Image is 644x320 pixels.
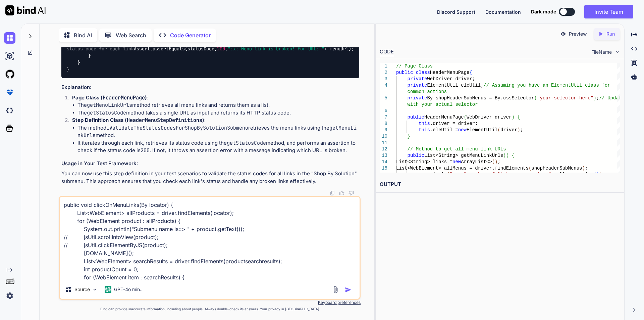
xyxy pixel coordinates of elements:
span: // Update [599,95,625,101]
span: { [517,115,520,120]
code: getStatusCode [227,140,266,146]
div: 3 [380,76,387,82]
img: ai-studio [4,50,15,62]
span: ArrayList<> [461,159,492,165]
span: By shopHeaderSubMenus = By.cssSelector [427,95,534,101]
div: 12 [380,146,387,152]
span: "your-selector-here" [537,95,593,101]
span: common actions [407,89,447,94]
span: ) [593,95,596,101]
p: Bind can provide inaccurate information, including about people. Always double-check its answers.... [59,307,361,312]
span: WebDriver driver; [427,76,475,82]
button: Discord Support [437,8,475,15]
div: 14 [380,159,387,165]
span: { [512,153,514,158]
span: public [407,115,424,120]
span: FileName [591,49,612,55]
img: darkCloudIdeIcon [4,105,15,116]
span: // Page Class [396,63,433,69]
span: // Method to get all menu link URLs [407,146,506,152]
span: Dark mode [531,8,556,15]
p: Code Generator [170,31,211,39]
div: 1 [380,63,387,70]
span: System.out.println [396,172,447,177]
span: ":x: Menu link is broken! for URL: " [228,46,324,52]
span: ; [585,166,588,171]
p: You can now use this step definition in your test scenarios to validate the status codes for all ... [61,170,359,185]
span: ) [495,159,497,165]
span: ) [582,166,585,171]
span: + allMenus.size [551,172,593,177]
img: preview [560,31,566,37]
img: Pick Models [92,287,98,292]
p: Run [606,31,615,37]
span: public [396,70,413,75]
span: HeaderMenuPage [430,70,469,75]
p: : [72,94,359,102]
span: ; [497,159,500,165]
code: HeaderMenuPage [103,94,145,101]
div: 4 [380,82,387,89]
p: Source [74,286,90,293]
span: driver [500,127,517,133]
span: } [407,134,410,139]
div: 16 [380,172,387,178]
div: 2 [380,70,387,76]
span: // Assuming you have an ElementUtil class for [483,83,610,88]
div: 10 [380,133,387,140]
p: Keyboard preferences [59,300,361,305]
div: 11 [380,140,387,146]
div: 9 [380,127,387,133]
span: ( [492,159,494,165]
div: 8 [380,121,387,127]
textarea: public void clickOnMenuLinks(By locator) { List<WebElement> allProducts = driver.findElements(loc... [60,197,360,280]
p: GPT-4o min.. [114,286,143,293]
span: ( [447,172,449,177]
span: ments [515,166,529,171]
img: chevron down [614,49,620,55]
span: private [407,76,427,82]
span: with your actual selector [407,102,478,107]
span: ( [503,153,506,158]
li: The method takes a single URL as input and returns its HTTP status code. [77,109,359,117]
span: .eleUtil = [430,127,458,133]
img: chat [4,32,15,44]
code: iValidateTheStatusCodesForShopBySolutionSubmenu [106,125,248,131]
span: private [407,95,427,101]
span: ) [506,153,508,158]
button: Documentation [485,8,521,15]
span: HeaderMenuPage [424,115,464,120]
span: new [452,159,461,165]
img: settings [4,290,15,302]
span: // Get status code for each link [67,39,340,52]
span: List<String> links = [396,159,452,165]
img: copy [330,190,335,196]
span: ) [512,115,514,120]
img: premium [4,87,15,98]
span: ) [517,127,520,133]
img: dislike [348,190,354,196]
li: The method retrieves all menu links and returns them as a list. [77,101,359,109]
span: public [407,153,424,158]
code: 200 [141,147,150,154]
span: ( [497,127,500,133]
img: attachment [332,286,339,293]
div: 7 [380,114,387,121]
span: ; [520,127,523,133]
p: Preview [569,31,587,37]
span: ) [596,172,599,177]
span: this [419,121,430,126]
span: class [416,70,430,75]
span: ; [596,95,599,101]
span: ElementUtil [467,127,497,133]
span: ( [529,166,531,171]
img: like [339,190,344,196]
span: shopHeaderSubMenus [531,166,582,171]
span: { [469,70,472,75]
div: 5 [380,95,387,101]
span: Documentation [485,9,521,15]
div: 6 [380,108,387,114]
button: Invite Team [584,5,633,18]
code: getMenuLinkUrls [87,102,132,108]
code: getStatusCode [87,109,126,116]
